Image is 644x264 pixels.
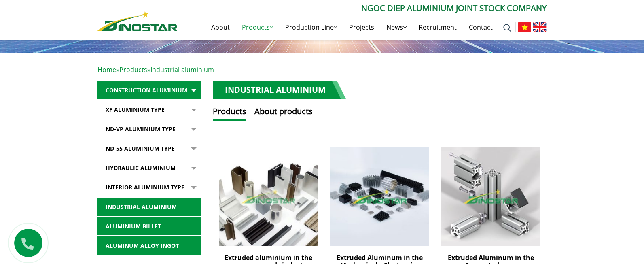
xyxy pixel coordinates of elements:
[97,100,201,119] a: XF Aluminium type
[205,14,236,40] a: About
[97,65,214,74] span: » »
[441,147,540,246] img: Extruded Aluminum in the Energy Industry
[97,65,116,74] a: Home
[97,159,201,177] a: Hydraulic Aluminium
[150,65,214,74] span: Industrial aluminium
[254,105,313,121] button: About products
[503,24,511,32] img: search
[97,139,201,158] a: ND-55 Aluminium type
[343,14,380,40] a: Projects
[119,65,147,74] a: Products
[213,81,346,99] h1: Industrial aluminium
[533,22,547,32] img: English
[213,105,246,121] button: Products
[97,81,201,100] a: Construction Aluminium
[97,11,178,31] img: Nhôm Dinostar
[97,217,201,236] a: Aluminium billet
[97,236,201,255] a: Aluminum alloy ingot
[463,14,499,40] a: Contact
[279,14,343,40] a: Production Line
[97,120,201,138] a: ND-VP Aluminium type
[97,178,201,197] a: Interior Aluminium Type
[518,22,531,32] img: Tiếng Việt
[380,14,413,40] a: News
[413,14,463,40] a: Recruitment
[330,147,429,246] img: Extruded Aluminum in the Mechanical – Electronics Industry
[219,147,318,246] img: Extruded aluminium in the consumer goods industry
[97,198,201,216] a: Industrial aluminium
[178,2,547,14] p: Ngoc Diep Aluminium Joint Stock Company
[236,14,279,40] a: Products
